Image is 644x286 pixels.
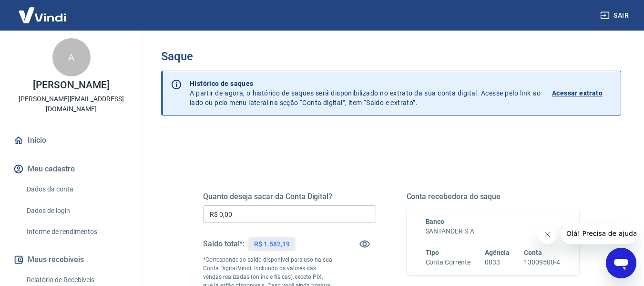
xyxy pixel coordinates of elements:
p: [PERSON_NAME] [33,80,109,90]
h6: SANTANDER S.A. [426,226,561,236]
h6: 0033 [485,257,510,267]
iframe: Fechar mensagem [538,225,557,244]
p: R$ 1.582,19 [254,239,289,249]
span: Conta [524,249,542,256]
span: Agência [485,249,510,256]
p: [PERSON_NAME][EMAIL_ADDRESS][DOMAIN_NAME] [8,94,135,114]
a: Início [11,130,131,151]
h5: Saldo total*: [203,239,245,249]
h5: Conta recebedora do saque [407,192,580,201]
span: Olá! Precisa de ajuda? [6,7,80,14]
iframe: Mensagem da empresa [561,223,636,244]
p: Acessar extrato [552,88,603,98]
button: Sair [598,7,633,24]
div: A [52,38,91,76]
p: A partir de agora, o histórico de saques será disponibilizado no extrato da sua conta digital. Ac... [190,79,541,107]
a: Dados de login [23,201,131,221]
img: Vindi [11,0,73,30]
iframe: Botão para abrir a janela de mensagens [606,248,636,278]
h6: Conta Corrente [426,257,470,267]
span: Banco [426,218,445,225]
h5: Quanto deseja sacar da Conta Digital? [203,192,376,201]
h6: 13009500-4 [524,257,560,267]
a: Acessar extrato [552,79,613,107]
a: Informe de rendimentos [23,222,131,242]
button: Meus recebíveis [11,249,131,270]
a: Dados da conta [23,180,131,199]
h3: Saque [161,50,621,63]
span: Tipo [426,249,440,256]
button: Meu cadastro [11,159,131,180]
p: Histórico de saques [190,79,541,88]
